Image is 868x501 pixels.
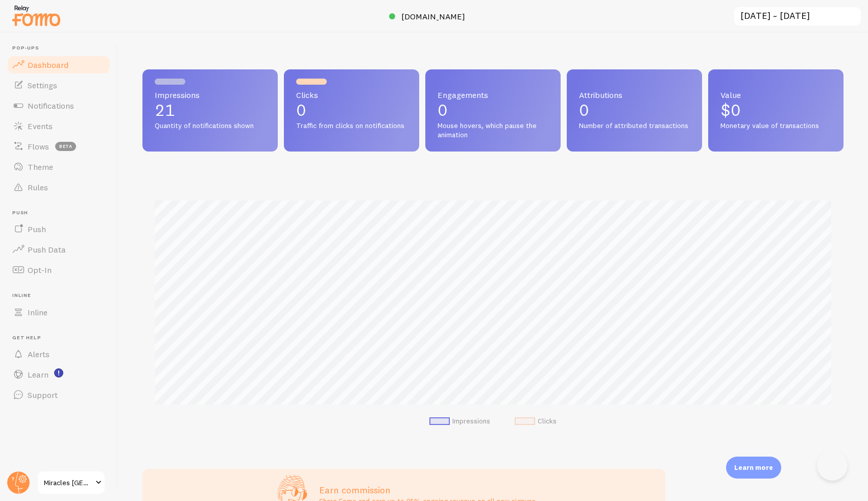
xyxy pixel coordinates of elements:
a: Events [6,116,111,136]
span: Value [720,91,831,99]
a: Flows beta [6,136,111,157]
span: Push [12,210,111,216]
p: 0 [579,102,690,118]
a: Settings [6,75,111,95]
span: Alerts [28,349,50,359]
span: Mouse hovers, which pause the animation [438,121,548,139]
span: Learn [28,369,49,380]
span: Attributions [579,91,690,99]
span: Dashboard [28,60,68,70]
span: Opt-In [28,265,52,275]
span: $0 [720,100,741,120]
span: Number of attributed transactions [579,121,690,131]
span: Traffic from clicks on notifications [296,121,407,131]
p: 0 [438,102,548,118]
span: Rules [28,182,48,192]
li: Impressions [429,417,490,426]
span: Push [28,224,46,234]
li: Clicks [515,417,557,426]
span: Support [28,390,58,400]
a: Push [6,219,111,239]
a: Dashboard [6,55,111,75]
a: Inline [6,302,111,322]
span: Impressions [155,91,266,99]
iframe: Help Scout Beacon - Open [817,450,848,481]
a: Opt-In [6,260,111,280]
a: Support [6,385,111,405]
span: Quantity of notifications shown [155,121,266,131]
h3: Earn commission [319,484,536,496]
span: beta [55,142,76,151]
a: Push Data [6,239,111,260]
span: Inline [28,307,47,317]
span: Clicks [296,91,407,99]
a: Rules [6,177,111,197]
span: Pop-ups [12,45,111,52]
img: fomo-relay-logo-orange.svg [11,3,62,29]
span: Events [28,121,53,131]
span: Flows [28,141,49,152]
span: Notifications [28,101,74,111]
a: Theme [6,157,111,177]
div: Learn more [726,457,781,479]
a: Learn [6,364,111,385]
span: Push Data [28,244,66,255]
p: 21 [155,102,266,118]
p: 0 [296,102,407,118]
span: Get Help [12,335,111,341]
span: Monetary value of transactions [720,121,831,131]
p: Learn more [734,463,773,472]
span: Miracles [GEOGRAPHIC_DATA] [44,477,92,489]
span: Engagements [438,91,548,99]
span: Settings [28,80,57,90]
a: Alerts [6,344,111,364]
span: Inline [12,292,111,299]
a: Miracles [GEOGRAPHIC_DATA] [37,470,106,495]
a: Notifications [6,95,111,116]
span: Theme [28,162,53,172]
svg: <p>Watch New Feature Tutorials!</p> [54,368,63,378]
